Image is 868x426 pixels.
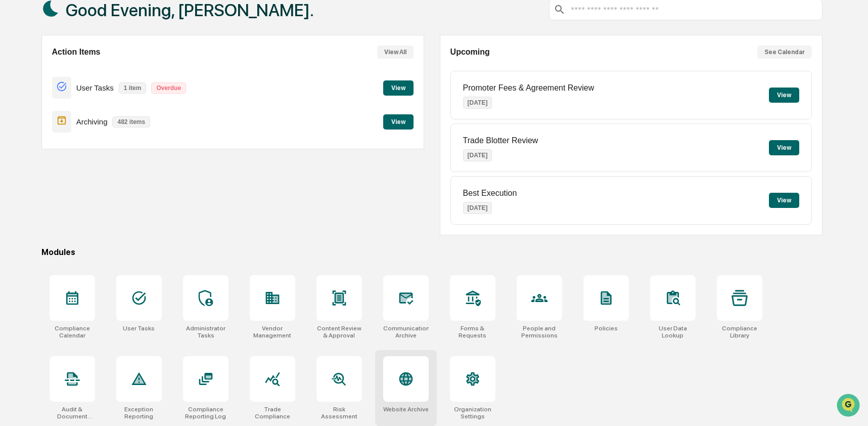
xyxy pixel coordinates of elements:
p: [DATE] [463,149,492,161]
div: Compliance Calendar [50,325,95,339]
span: Attestations [83,127,125,138]
button: View [769,88,799,103]
p: 482 items [112,116,150,127]
p: How can we help? [10,21,184,37]
p: User Tasks [76,83,114,92]
button: View [383,80,414,96]
p: Overdue [151,82,186,94]
p: [DATE] [463,97,492,109]
div: Vendor Management [250,325,295,339]
div: Forms & Requests [450,325,495,339]
h2: Action Items [52,48,101,57]
div: Trade Compliance [250,406,295,420]
p: Archiving [76,117,108,126]
div: Content Review & Approval [316,325,362,339]
span: Preclearance [20,127,65,138]
a: 🗄️Attestations [69,123,129,142]
div: Website Archive [383,406,429,413]
div: 🔎 [10,148,18,156]
p: 1 item [119,82,147,94]
div: User Tasks [123,325,155,332]
img: 1746055101610-c473b297-6a78-478c-a979-82029cc54cd1 [10,77,28,96]
div: Compliance Library [717,325,762,339]
div: Compliance Reporting Log [183,406,229,420]
h2: Upcoming [450,48,490,57]
div: Modules [41,247,823,257]
p: [DATE] [463,202,492,214]
div: 🖐️ [10,129,18,137]
a: Powered byPylon [71,171,122,179]
a: 🖐️Preclearance [6,123,69,142]
a: View [383,82,414,92]
div: Audit & Document Logs [50,406,95,420]
div: Administrator Tasks [183,325,229,339]
p: Best Execution [463,189,517,198]
button: Start new chat [172,80,184,93]
div: People and Permissions [517,325,562,339]
div: 🗄️ [73,129,81,137]
div: Organization Settings [450,406,495,420]
button: View [769,140,799,155]
a: 🔎Data Lookup [6,143,68,161]
button: View [769,193,799,208]
div: Policies [595,325,618,332]
iframe: Open customer support [836,393,863,420]
button: View All [377,46,414,59]
div: We're available if you need us! [34,88,128,96]
div: Risk Assessment [316,406,362,420]
div: Exception Reporting [116,406,162,420]
p: Trade Blotter Review [463,136,538,145]
div: Start new chat [34,77,166,88]
div: Communications Archive [383,325,429,339]
p: Promoter Fees & Agreement Review [463,83,595,93]
button: See Calendar [757,46,812,59]
a: View [383,116,414,126]
button: View [383,114,414,130]
span: Data Lookup [20,147,64,157]
div: User Data Lookup [650,325,696,339]
span: Pylon [101,172,122,179]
